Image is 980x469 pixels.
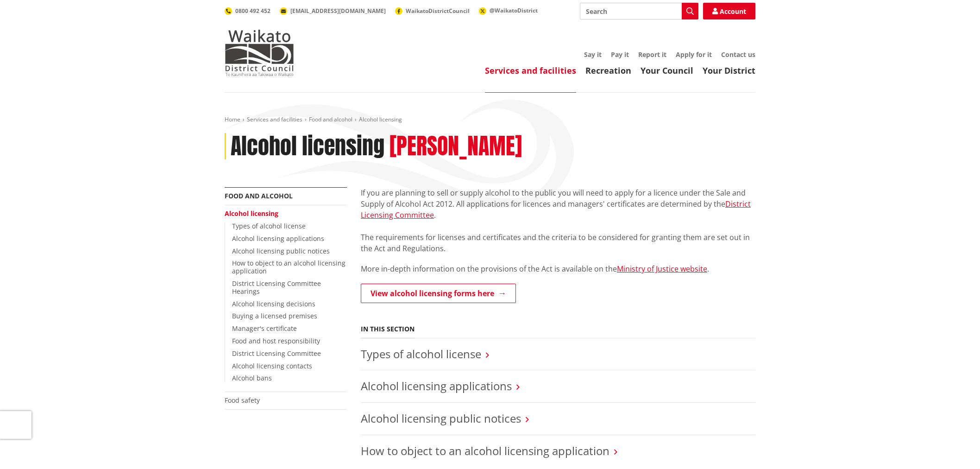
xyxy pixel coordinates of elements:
a: Alcohol licensing applications [232,234,324,243]
a: Food and alcohol [225,191,293,200]
a: @WaikatoDistrict [479,6,538,14]
a: Account [703,3,755,19]
a: Contact us [721,50,755,59]
a: [EMAIL_ADDRESS][DOMAIN_NAME] [280,7,386,15]
input: Search input [580,3,698,19]
a: Services and facilities [247,115,302,123]
a: District Licensing Committee [232,349,321,358]
a: Alcohol licensing public notices [361,411,521,426]
a: Alcohol licensing public notices [232,247,330,255]
p: More in-depth information on the provisions of the Act is available on the . [361,263,755,274]
a: Food and host responsibility [232,336,320,345]
a: WaikatoDistrictCouncil [395,7,470,15]
a: Alcohol licensing applications [361,378,512,393]
a: Alcohol licensing [225,209,278,218]
h5: In this section [361,325,415,333]
a: Ministry of Justice website [617,264,707,274]
span: [EMAIL_ADDRESS][DOMAIN_NAME] [290,7,386,15]
span: Alcohol licensing [359,115,402,123]
a: Your District [703,65,755,76]
span: 0800 492 452 [235,7,270,15]
a: Food safety [225,396,260,405]
a: Services and facilities [485,65,576,76]
img: Waikato District Council - Te Kaunihera aa Takiwaa o Waikato [225,30,294,76]
a: Types of alcohol license [232,222,306,230]
p: If you are planning to sell or supply alcohol to the public you will need to apply for a licence ... [361,187,755,254]
a: View alcohol licensing forms here [361,284,516,303]
a: Alcohol licensing decisions [232,299,315,308]
span: @WaikatoDistrict [490,6,538,14]
h2: [PERSON_NAME] [389,133,522,160]
a: Manager's certificate [232,324,297,333]
a: District Licensing Committee [361,199,751,220]
a: Alcohol licensing contacts [232,361,312,370]
nav: breadcrumb [225,116,755,124]
a: Buying a licensed premises [232,311,317,320]
a: How to object to an alcohol licensing application [361,443,609,458]
span: WaikatoDistrictCouncil [406,7,470,15]
h1: Alcohol licensing [231,133,384,160]
a: How to object to an alcohol licensing application [232,259,346,275]
a: Recreation [585,65,631,76]
a: Say it [584,50,602,59]
a: Home [225,115,240,123]
a: Report it [638,50,666,59]
a: District Licensing Committee Hearings [232,279,321,296]
a: Your Council [641,65,693,76]
a: Pay it [611,50,629,59]
a: 0800 492 452 [225,7,270,15]
a: Food and alcohol [309,115,352,123]
a: Types of alcohol license [361,346,481,361]
a: Alcohol bans [232,374,272,382]
a: Apply for it [676,50,712,59]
